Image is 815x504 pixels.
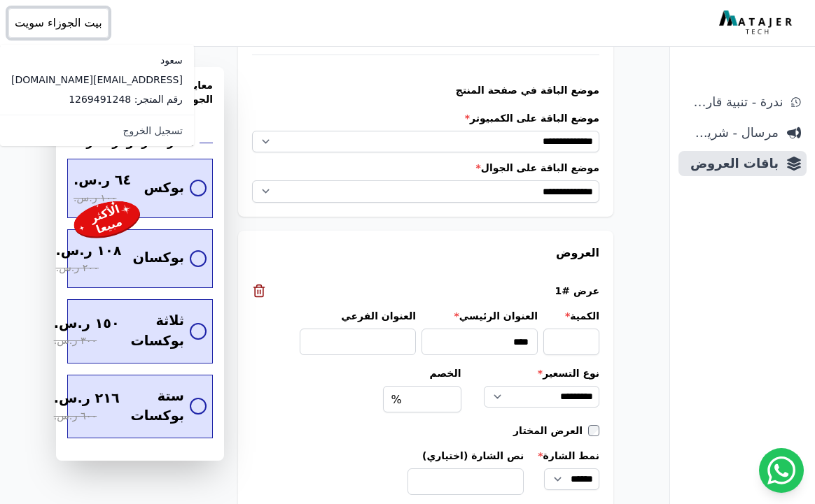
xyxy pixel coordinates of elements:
label: موضع الباقة على الكمبيوتر [252,111,599,125]
span: ١٥٠ ر.س. [54,314,120,334]
span: ستة بوكسات [131,387,184,427]
span: ٢٠٠ ر.س. [56,261,99,276]
span: ثلاثة بوكسات [131,311,184,352]
span: ١٠٨ ر.س. [56,241,122,261]
span: ٣٠٠ ر.س. [54,333,97,349]
label: العنوان الرئيسي [422,309,538,323]
div: عرض #1 [252,284,599,298]
span: مرسال - شريط دعاية [684,123,779,143]
span: باقات العروض [684,154,779,173]
label: العنوان الفرعي [300,309,416,323]
h4: موضع الباقة في صفحة المنتج [252,83,599,97]
label: نص الشارة (اختياري) [407,449,524,463]
span: % [391,391,402,408]
p: رقم المتجر: 1269491248 [11,92,183,106]
label: نوع التسعير [484,366,600,380]
button: بيت الجوزاء سويت [8,8,109,38]
span: ٢١٦ ر.س. [54,389,120,409]
p: سعود [11,53,183,67]
span: ١٠٠ ر.س. [74,191,116,206]
label: موضع الباقة على الجوال [252,161,599,175]
span: ٦٤ ر.س. [74,171,131,191]
span: بوكسان [133,248,185,268]
div: الأكثر مبيعا [86,202,128,238]
label: نمط الشارة [538,449,599,463]
span: ٦٠٠ ر.س. [54,409,97,424]
label: الخصم [383,366,461,380]
span: بوكس [144,178,184,199]
span: ندرة - تنبية قارب علي النفاذ [684,92,783,112]
label: الكمية [543,309,599,323]
img: MatajerTech Logo [719,10,795,36]
p: [EMAIL_ADDRESS][DOMAIN_NAME] [11,73,183,87]
h3: العروض [252,245,599,261]
span: بيت الجوزاء سويت [15,15,102,31]
label: العرض المختار [513,424,588,438]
